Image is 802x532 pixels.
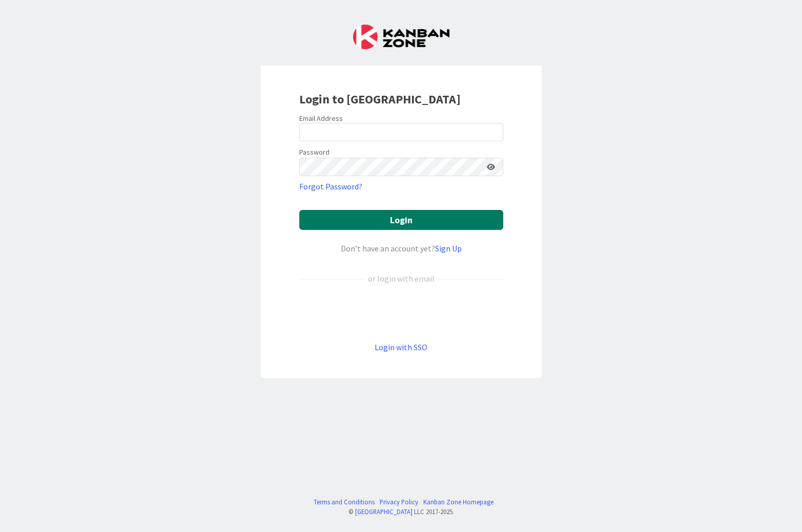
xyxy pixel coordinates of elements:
[314,497,375,507] a: Terms and Conditions
[299,114,343,123] label: Email Address
[423,497,493,507] a: Kanban Zone Homepage
[294,302,508,324] iframe: Sign in with Google Button
[355,507,413,516] a: [GEOGRAPHIC_DATA]
[299,147,330,158] label: Password
[299,210,503,230] button: Login
[299,242,503,254] div: Don’t have an account yet?
[375,342,427,352] a: Login with SSO
[365,272,437,285] div: or login with email
[380,497,418,507] a: Privacy Policy
[309,507,493,517] div: © LLC 2017- 2025 .
[299,91,461,107] b: Login to [GEOGRAPHIC_DATA]
[299,180,362,193] a: Forgot Password?
[435,243,462,253] a: Sign Up
[353,25,449,49] img: Kanban Zone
